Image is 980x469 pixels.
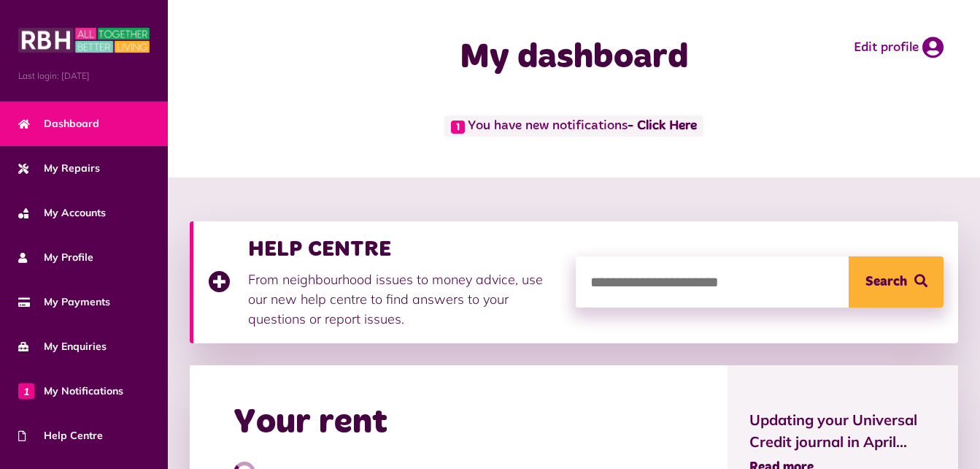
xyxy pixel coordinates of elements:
span: My Repairs [18,161,100,176]
span: My Enquiries [18,339,107,354]
span: My Profile [18,250,93,265]
h1: My dashboard [385,37,763,79]
span: 1 [18,383,34,399]
p: From neighbourhood issues to money advice, use our new help centre to find answers to your questi... [248,270,561,329]
a: - Click Here [628,120,697,133]
span: You have new notifications [444,115,703,137]
img: MyRBH [18,26,150,55]
span: My Payments [18,294,110,310]
h2: Your rent [234,402,387,444]
span: Dashboard [18,116,99,131]
span: My Accounts [18,205,106,221]
button: Search [849,256,944,308]
span: Last login: [DATE] [18,69,150,83]
span: Help Centre [18,428,103,443]
span: 1 [451,121,465,134]
a: Edit profile [854,37,944,58]
h3: HELP CENTRE [248,236,561,262]
span: Updating your Universal Credit journal in April... [749,409,936,453]
span: My Notifications [18,384,123,399]
span: Search [865,256,907,308]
